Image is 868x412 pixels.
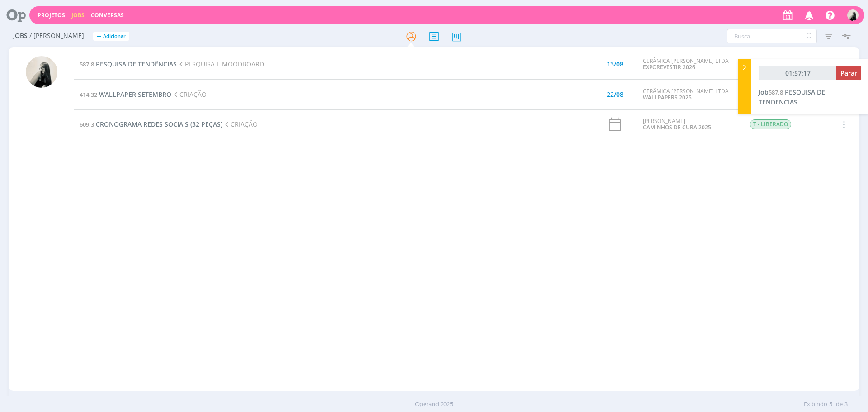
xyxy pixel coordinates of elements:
span: 587.8 [80,60,94,68]
span: PESQUISA E MOODBOARD [177,60,264,68]
span: PESQUISA DE TENDÊNCIAS [96,60,177,68]
span: CRONOGRAMA REDES SOCIAIS (32 PEÇAS) [96,120,222,128]
span: PESQUISA DE TENDÊNCIAS [759,88,825,106]
span: Exibindo [804,400,827,409]
div: 22/08 [607,91,623,98]
button: Parar [836,66,861,80]
span: Adicionar [103,33,126,39]
span: CRIAÇÃO [171,90,207,99]
img: R [847,9,859,21]
img: R [26,56,57,88]
input: Busca [727,29,817,43]
button: Projetos [35,12,68,19]
a: 609.3CRONOGRAMA REDES SOCIAIS (32 PEÇAS) [80,120,222,128]
div: CERÂMICA [PERSON_NAME] LTDA [643,58,736,71]
span: + [97,32,101,41]
a: Jobs [71,11,85,19]
a: EXPOREVESTIR 2026 [643,63,695,71]
span: CRIAÇÃO [222,120,258,128]
span: Parar [840,69,857,77]
a: 587.8PESQUISA DE TENDÊNCIAS [80,60,177,68]
span: Jobs [13,32,28,40]
span: 414.32 [80,90,97,99]
span: 5 [829,400,832,409]
a: Projetos [38,11,65,19]
button: +Adicionar [93,32,129,41]
button: R [847,7,859,23]
a: Job587.8PESQUISA DE TENDÊNCIAS [759,88,825,106]
span: WALLPAPER SETEMBRO [99,90,171,99]
span: T - LIBERADO [750,119,791,129]
div: CERÂMICA [PERSON_NAME] LTDA [643,88,736,101]
div: 13/08 [607,61,623,67]
a: WALLPAPERS 2025 [643,94,692,101]
button: Conversas [88,12,127,19]
a: CAMINHOS DE CURA 2025 [643,123,711,131]
span: 609.3 [80,120,94,128]
span: / [PERSON_NAME] [29,32,84,40]
span: 587.8 [769,88,783,96]
span: de [836,400,843,409]
a: 414.32WALLPAPER SETEMBRO [80,90,171,99]
div: [PERSON_NAME] [643,118,736,131]
span: 3 [844,400,848,409]
button: Jobs [69,12,87,19]
a: Conversas [91,11,124,19]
